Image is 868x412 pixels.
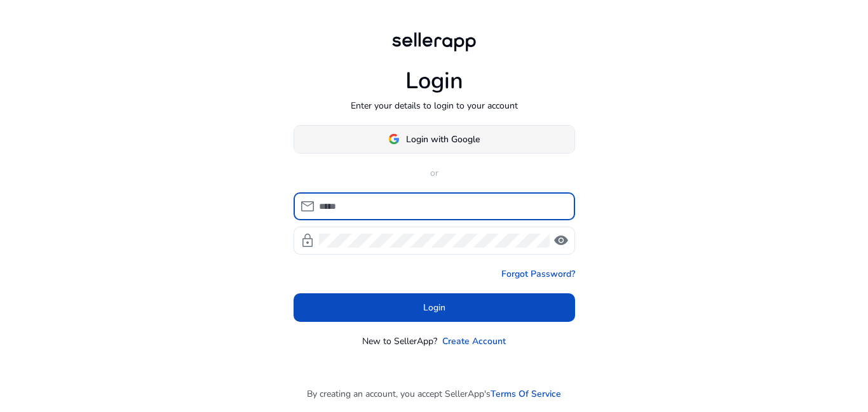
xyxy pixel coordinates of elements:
a: Forgot Password? [501,267,575,281]
button: Login with Google [294,125,575,154]
span: Login with Google [406,133,480,146]
span: mail [300,199,315,214]
h1: Login [405,67,463,95]
span: visibility [553,233,569,248]
p: Enter your details to login to your account [351,99,518,112]
span: Login [423,301,445,314]
a: Create Account [442,335,506,348]
img: google-logo.svg [388,133,400,145]
span: lock [300,233,315,248]
a: Terms Of Service [491,387,561,401]
button: Login [294,293,575,322]
p: or [294,166,575,180]
p: New to SellerApp? [362,335,437,348]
